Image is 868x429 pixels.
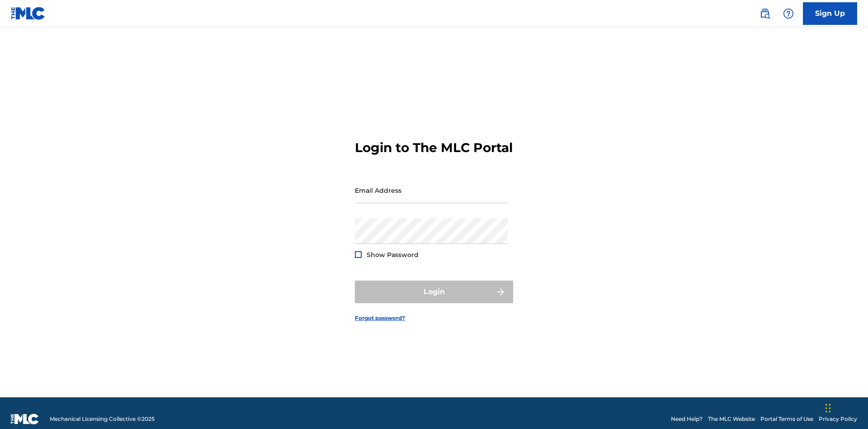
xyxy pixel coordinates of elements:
[50,415,155,423] span: Mechanical Licensing Collective © 2025
[367,251,419,259] span: Show Password
[11,7,46,20] img: MLC Logo
[803,2,857,25] a: Sign Up
[759,8,770,19] img: search
[823,386,868,429] iframe: Chat Widget
[756,5,774,23] a: Public Search
[11,414,39,424] img: logo
[708,415,755,423] a: The MLC Website
[760,415,813,423] a: Portal Terms of Use
[355,140,513,156] h3: Login to The MLC Portal
[671,415,703,423] a: Need Help?
[819,415,857,423] a: Privacy Policy
[355,314,405,322] a: Forgot password?
[826,395,831,422] div: Drag
[783,8,794,19] img: help
[779,5,797,23] div: Help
